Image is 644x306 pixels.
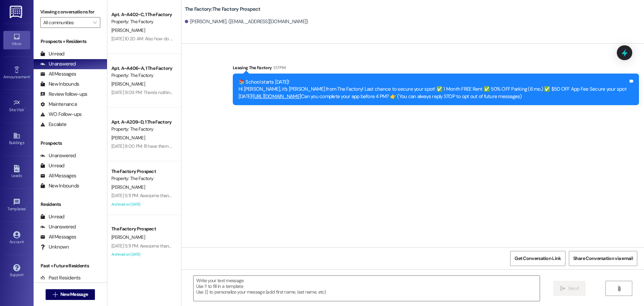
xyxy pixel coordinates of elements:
[40,91,87,98] div: Review follow-ups
[111,234,145,240] span: [PERSON_NAME]
[40,111,82,118] div: WO Follow-ups
[40,182,79,189] div: New Inbounds
[272,64,285,71] div: 1:17 PM
[60,291,88,298] span: New Message
[40,60,76,68] div: Unanswered
[40,71,76,78] div: All Messages
[40,162,64,169] div: Unread
[111,27,145,33] span: [PERSON_NAME]
[93,20,97,25] i: 
[34,140,107,147] div: Prospects
[111,36,212,42] div: [DATE] 10:20 AM: Also how do I get my parking pass,
[111,18,173,25] div: Property: The Factory
[111,192,175,199] div: [DATE] 5:11 PM: Awesome thanks !
[40,223,76,230] div: Unanswered
[43,17,90,28] input: All communities
[3,229,30,247] a: Account
[185,18,308,25] div: [PERSON_NAME]. ([EMAIL_ADDRESS][DOMAIN_NAME])
[40,101,77,108] div: Maintenance
[111,81,145,87] span: [PERSON_NAME]
[111,65,173,72] div: Apt. A~A406~A, 1 The Factory
[553,281,586,296] button: Send
[10,6,23,18] img: ResiDesk Logo
[185,6,260,13] b: The Factory: The Factory Prospect
[40,50,64,57] div: Unread
[40,244,69,251] div: Unknown
[34,201,107,208] div: Residents
[40,121,66,128] div: Escalate
[111,250,174,259] div: Archived on [DATE]
[34,38,107,45] div: Prospects + Residents
[111,135,145,141] span: [PERSON_NAME]
[111,225,173,232] div: The Factory Prospect
[40,81,79,88] div: New Inbounds
[111,126,173,133] div: Property: The Factory
[3,262,30,280] a: Support
[568,285,579,292] span: Send
[111,200,174,209] div: Archived on [DATE]
[3,130,30,148] a: Buildings
[111,143,342,149] div: [DATE] 8:00 PM: I'll have them take a look at it, if they don't have a notification could you dir...
[46,289,95,300] button: New Message
[111,168,173,175] div: The Factory Prospect
[3,196,30,214] a: Templates •
[510,251,565,266] button: Get Conversation Link
[40,152,76,159] div: Unanswered
[40,7,100,17] label: Viewing conversations for
[560,286,565,291] i: 
[111,89,256,95] div: [DATE] 9:09 PM: There's nothing on our end that says it needs to be signed
[515,255,561,262] span: Get Conversation Link
[111,175,173,182] div: Property: The Factory
[111,243,175,249] div: [DATE] 5:11 PM: Awesome thanks !
[34,262,107,269] div: Past + Future Residents
[616,286,622,291] i: 
[253,93,301,100] a: [URL][DOMAIN_NAME]
[3,97,30,115] a: Site Visit •
[24,106,25,111] span: •
[53,292,58,297] i: 
[40,274,81,281] div: Past Residents
[30,74,31,78] span: •
[111,11,173,18] div: Apt. A~A402~C, 1 The Factory
[238,79,628,100] div: 📚 School starts [DATE]! Hi [PERSON_NAME], it’s [PERSON_NAME] from The Factory! Last chance to sec...
[40,172,76,179] div: All Messages
[111,72,173,79] div: Property: The Factory
[573,255,633,262] span: Share Conversation via email
[40,233,76,241] div: All Messages
[40,213,64,220] div: Unread
[569,251,637,266] button: Share Conversation via email
[111,119,173,126] div: Apt. A~A209~D, 1 The Factory
[3,163,30,181] a: Leads
[233,64,639,74] div: Leasing The Factory
[111,184,145,190] span: [PERSON_NAME]
[3,31,30,49] a: Inbox
[26,206,27,210] span: •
